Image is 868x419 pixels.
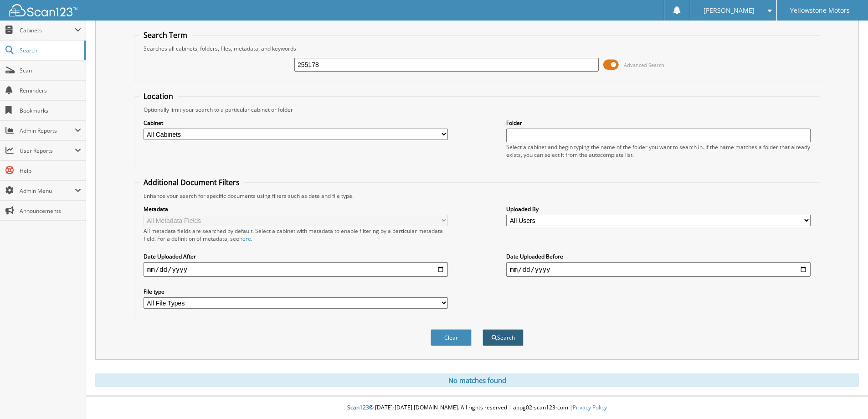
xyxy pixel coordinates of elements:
[431,329,472,346] button: Clear
[20,187,75,195] span: Admin Menu
[506,253,811,260] label: Date Uploaded Before
[144,119,448,127] label: Cabinet
[506,205,811,213] label: Uploaded By
[20,147,75,155] span: User Reports
[20,26,75,34] span: Cabinets
[144,205,448,213] label: Metadata
[95,373,859,387] div: No matches found
[506,119,811,127] label: Folder
[144,288,448,295] label: File type
[20,67,81,74] span: Scan
[20,47,80,54] span: Search
[20,107,81,114] span: Bookmarks
[20,87,81,94] span: Reminders
[139,106,815,114] div: Optionally limit your search to a particular cabinet or folder
[139,91,178,101] legend: Location
[144,227,448,243] div: All metadata fields are searched by default. Select a cabinet with metadata to enable filtering b...
[506,262,811,277] input: end
[483,329,524,346] button: Search
[139,45,815,52] div: Searches all cabinets, folders, files, metadata, and keywords
[139,30,192,40] legend: Search Term
[139,192,815,200] div: Enhance your search for specific documents using filters such as date and file type.
[20,127,75,134] span: Admin Reports
[86,397,868,419] div: © [DATE]-[DATE] [DOMAIN_NAME]. All rights reserved | appg02-scan123-com |
[790,8,850,13] span: Yellowstone Motors
[144,262,448,277] input: start
[573,403,607,411] a: Privacy Policy
[20,167,81,175] span: Help
[239,235,251,243] a: here
[624,62,664,68] span: Advanced Search
[704,8,755,13] span: [PERSON_NAME]
[20,207,81,215] span: Announcements
[9,4,77,16] img: scan123-logo-white.svg
[506,143,811,159] div: Select a cabinet and begin typing the name of the folder you want to search in. If the name match...
[139,177,244,187] legend: Additional Document Filters
[347,403,369,411] span: Scan123
[144,253,448,260] label: Date Uploaded After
